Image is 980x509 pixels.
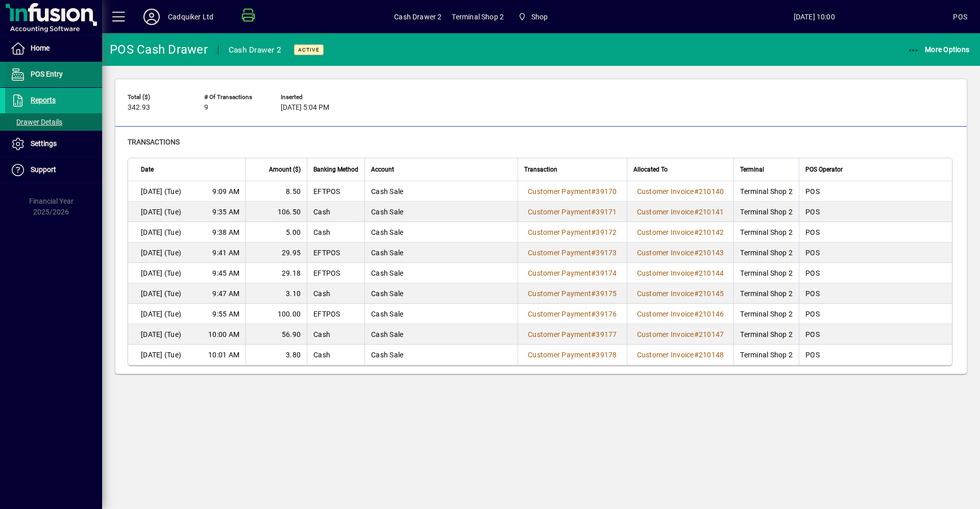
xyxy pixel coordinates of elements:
span: [DATE] 5:04 PM [281,104,329,112]
span: [DATE] (Tue) [141,309,181,319]
a: Customer Invoice#210145 [633,288,728,299]
span: Customer Invoice [637,249,694,257]
td: Cash Sale [364,202,518,222]
td: Terminal Shop 2 [733,283,799,304]
a: Home [5,36,102,61]
span: Customer Invoice [637,351,694,359]
td: Terminal Shop 2 [733,181,799,202]
span: # [694,208,699,216]
td: Terminal Shop 2 [733,202,799,222]
a: Customer Invoice#210142 [633,227,728,238]
span: 9:38 AM [212,227,239,237]
span: Customer Invoice [637,187,694,196]
a: Customer Invoice#210147 [633,329,728,340]
div: POS [953,9,967,25]
span: # [591,228,596,236]
td: Terminal Shop 2 [733,345,799,365]
span: Terminal [740,164,764,175]
span: Customer Payment [528,208,591,216]
span: # [694,310,699,318]
span: Customer Invoice [637,269,694,277]
span: Banking Method [313,164,358,175]
a: Customer Invoice#210143 [633,247,728,258]
span: Settings [31,139,57,148]
span: 9 [204,104,208,112]
span: # [694,330,699,338]
span: Customer Payment [528,289,591,298]
a: Customer Payment#39171 [524,206,621,217]
span: 10:01 AM [208,350,239,360]
span: Shop [531,9,548,25]
td: 29.95 [246,243,307,263]
a: Customer Payment#39173 [524,247,621,258]
span: # [694,269,699,277]
span: 39178 [596,351,617,359]
span: 210148 [699,351,724,359]
td: POS [799,243,952,263]
a: Customer Invoice#210144 [633,268,728,279]
td: 100.00 [246,304,307,324]
span: 39172 [596,228,617,236]
span: Support [31,165,56,174]
td: 3.10 [246,283,307,304]
span: # [591,330,596,338]
span: 210141 [699,208,724,216]
a: Customer Payment#39178 [524,349,621,360]
a: POS Entry [5,62,102,87]
span: # [591,208,596,216]
span: Customer Payment [528,228,591,236]
span: Transaction [524,164,557,175]
td: EFTPOS [307,304,364,324]
td: Cash Sale [364,345,518,365]
td: Cash Sale [364,283,518,304]
td: 106.50 [246,202,307,222]
a: Customer Invoice#210141 [633,206,728,217]
td: Terminal Shop 2 [733,304,799,324]
td: 5.00 [246,222,307,243]
a: Customer Payment#39172 [524,227,621,238]
span: [DATE] (Tue) [141,248,181,258]
span: Reports [31,96,56,104]
span: 39175 [596,289,617,298]
button: More Options [905,40,972,59]
td: Cash [307,222,364,243]
span: 9:41 AM [212,248,239,258]
td: Cash Sale [364,324,518,345]
span: 9:55 AM [212,309,239,319]
span: # [591,351,596,359]
span: Customer Payment [528,269,591,277]
span: More Options [908,45,970,54]
span: Customer Payment [528,310,591,318]
td: Cash Sale [364,263,518,283]
span: [DATE] (Tue) [141,329,181,340]
span: Drawer Details [10,118,62,126]
td: POS [799,304,952,324]
span: Active [298,46,320,53]
span: [DATE] (Tue) [141,268,181,278]
td: Cash [307,283,364,304]
span: 39173 [596,249,617,257]
a: Drawer Details [5,113,102,131]
td: 8.50 [246,181,307,202]
div: Cash Drawer 2 [229,42,281,58]
span: [DATE] (Tue) [141,207,181,217]
span: [DATE] (Tue) [141,186,181,197]
span: POS Operator [805,164,843,175]
span: 210146 [699,310,724,318]
td: POS [799,283,952,304]
a: Customer Invoice#210146 [633,308,728,320]
span: # [591,289,596,298]
span: 39171 [596,208,617,216]
span: Customer Payment [528,187,591,196]
button: Profile [135,8,168,26]
span: 210143 [699,249,724,257]
span: # [591,310,596,318]
span: 9:35 AM [212,207,239,217]
span: # of Transactions [204,94,265,101]
td: POS [799,324,952,345]
span: 342.93 [128,104,150,112]
a: Support [5,157,102,183]
span: 39177 [596,330,617,338]
div: Cadquiker Ltd [168,9,213,25]
span: Customer Payment [528,330,591,338]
